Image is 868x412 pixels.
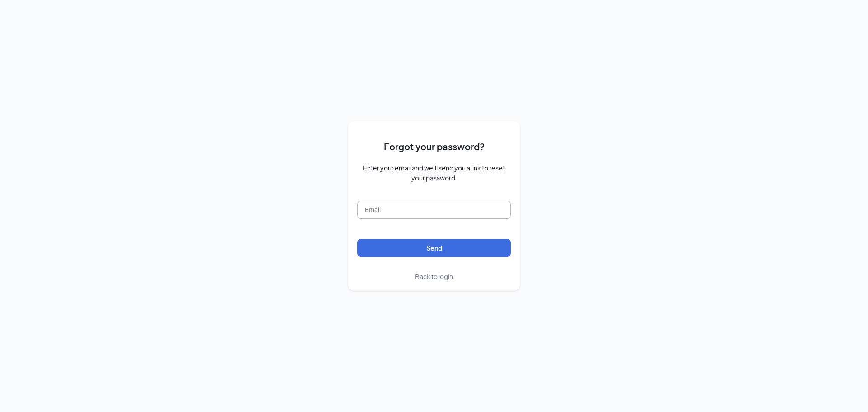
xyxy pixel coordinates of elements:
[357,163,511,183] span: Enter your email and we’ll send you a link to reset your password.
[384,139,485,153] span: Forgot your password?
[357,201,511,219] input: Email
[415,272,453,280] span: Back to login
[357,239,511,257] button: Send
[415,271,453,282] a: Back to login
